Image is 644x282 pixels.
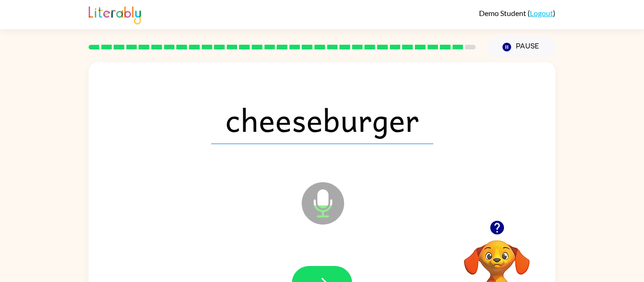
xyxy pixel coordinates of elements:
[479,8,555,17] div: ( )
[487,36,555,58] button: Pause
[89,4,141,24] img: Literably
[211,95,433,144] span: cheeseburger
[530,8,553,17] a: Logout
[479,8,528,17] span: Demo Student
